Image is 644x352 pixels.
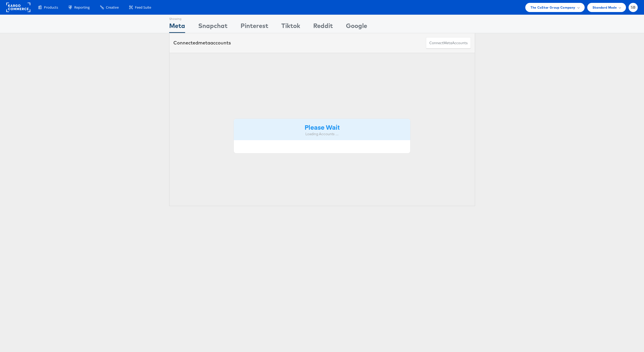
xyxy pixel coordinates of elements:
[198,40,210,46] span: meta
[44,5,58,10] span: Products
[426,37,471,49] button: ConnectmetaAccounts
[346,21,367,33] div: Google
[74,5,90,10] span: Reporting
[169,15,185,21] div: Showing
[169,21,185,33] div: Meta
[313,21,333,33] div: Reddit
[531,5,575,10] span: The CoStar Group Company
[198,21,227,33] div: Snapchat
[592,5,617,10] span: Standard Mode
[631,6,636,9] span: SB
[135,5,151,10] span: Feed Suite
[241,21,268,33] div: Pinterest
[238,132,407,137] div: Loading Accounts ....
[305,123,340,131] strong: Please Wait
[106,5,119,10] span: Creative
[443,41,452,46] span: meta
[173,39,231,46] div: Connected accounts
[281,21,300,33] div: Tiktok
